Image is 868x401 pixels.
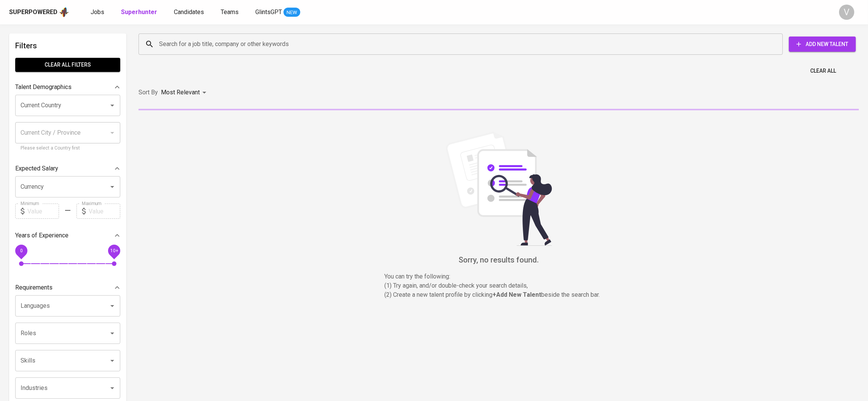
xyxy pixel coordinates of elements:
[110,248,118,253] span: 10+
[255,8,282,16] span: GlintsGPT
[385,281,613,290] p: (1) Try again, and/or double-check your search details,
[810,66,836,76] span: Clear All
[385,272,613,281] p: You can try the following :
[27,204,59,219] input: Value
[385,290,613,299] p: (2) Create a new talent profile by clicking beside the search bar.
[107,100,118,111] button: Open
[15,280,120,295] div: Requirements
[9,6,69,18] a: Superpoweredapp logo
[174,8,205,17] a: Candidates
[107,383,118,393] button: Open
[789,37,856,52] button: Add New Talent
[121,8,157,16] b: Superhunter
[255,8,300,17] a: GlintsGPT NEW
[15,164,58,173] p: Expected Salary
[221,8,239,16] span: Teams
[9,8,57,17] div: Superpowered
[15,58,120,72] button: Clear All filters
[15,161,120,176] div: Expected Salary
[139,88,158,97] p: Sort By
[21,145,115,152] p: Please select a Country first
[21,60,114,70] span: Clear All filters
[807,64,839,78] button: Clear All
[221,8,240,17] a: Teams
[121,8,159,17] a: Superhunter
[15,228,120,243] div: Years of Experience
[795,40,850,49] span: Add New Talent
[107,328,118,339] button: Open
[15,40,120,52] h6: Filters
[161,86,209,100] div: Most Relevant
[15,283,53,292] p: Requirements
[91,8,104,16] span: Jobs
[107,181,118,192] button: Open
[174,8,204,16] span: Candidates
[283,9,300,16] span: NEW
[20,248,22,253] span: 0
[139,254,859,266] h6: Sorry, no results found.
[161,88,200,97] p: Most Relevant
[15,231,68,240] p: Years of Experience
[15,80,120,95] div: Talent Demographics
[91,8,106,17] a: Jobs
[442,132,556,246] img: file_searching.svg
[107,301,118,311] button: Open
[107,355,118,366] button: Open
[839,5,854,20] div: V
[15,83,72,92] p: Talent Demographics
[59,6,69,18] img: app logo
[89,204,120,219] input: Value
[493,291,542,298] b: + Add New Talent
